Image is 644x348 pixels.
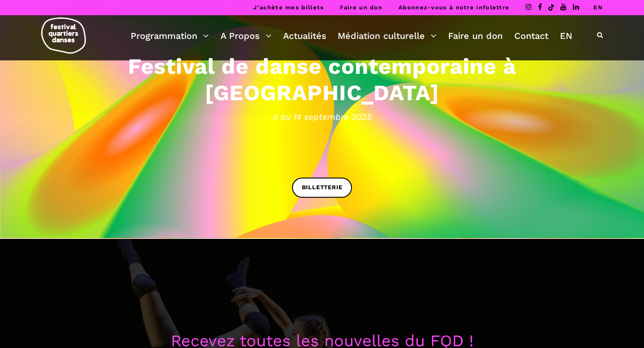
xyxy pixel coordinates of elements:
h3: Festival de danse contemporaine à [GEOGRAPHIC_DATA] [45,53,599,106]
span: BILLETTERIE [302,183,343,192]
a: Médiation culturelle [338,28,436,43]
span: 4 au 14 septembre 2025 [45,110,599,123]
a: Programmation [131,28,209,43]
a: Abonnez-vous à notre infolettre [398,4,509,11]
a: EN [560,28,572,43]
a: J’achète mes billets [253,4,324,11]
a: Actualités [283,28,326,43]
a: Faire un don [448,28,503,43]
a: Faire un don [340,4,382,11]
img: logo-fqd-med [41,17,86,54]
a: Contact [514,28,548,43]
a: A Propos [220,28,271,43]
a: EN [593,4,603,11]
a: BILLETTERIE [292,178,352,198]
